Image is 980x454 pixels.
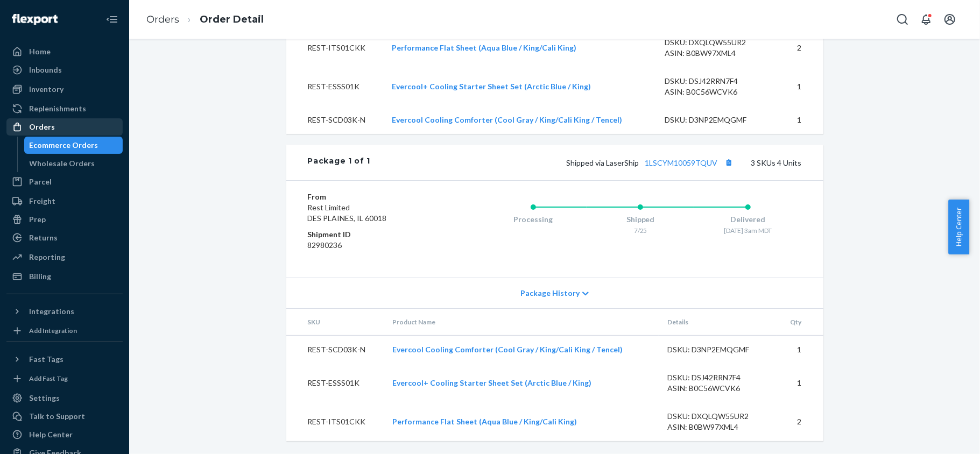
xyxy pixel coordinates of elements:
[667,344,769,355] div: DSKU: D3NP2EMQGMF
[200,13,264,25] a: Order Detail
[6,408,123,425] a: Talk to Support
[393,417,577,426] a: Performance Flat Sheet (Aqua Blue / King/Cali King)
[667,372,769,383] div: DSKU: DSJ42RRN7F4
[24,155,123,172] a: Wholesale Orders
[29,122,55,132] div: Orders
[587,214,694,225] div: Shipped
[393,378,592,387] a: Evercool+ Cooling Starter Sheet Set (Arctic Blue / King)
[6,118,123,136] a: Orders
[12,14,58,25] img: Flexport logo
[667,422,769,432] div: ASIN: B0BW97XML4
[29,103,86,114] div: Replenishments
[29,326,77,335] div: Add Integration
[659,309,777,336] th: Details
[392,82,591,91] a: Evercool+ Cooling Starter Sheet Set (Arctic Blue / King)
[286,309,384,336] th: SKU
[146,13,179,25] a: Orders
[138,4,272,36] ol: breadcrumbs
[29,196,55,207] div: Freight
[915,9,937,30] button: Open notifications
[774,29,823,68] td: 2
[777,309,823,336] th: Qty
[6,268,123,285] a: Billing
[694,226,802,235] div: [DATE] 3am MDT
[29,393,60,403] div: Settings
[665,115,766,125] div: DSKU: D3NP2EMQGMF
[587,226,694,235] div: 7/25
[6,43,123,60] a: Home
[29,374,68,383] div: Add Fast Tag
[777,336,823,364] td: 1
[667,411,769,422] div: DSKU: DXQLQW55UR2
[29,176,52,187] div: Parcel
[6,351,123,368] button: Fast Tags
[948,200,969,254] button: Help Center
[286,364,384,402] td: REST-ESSS01K
[6,100,123,117] a: Replenishments
[308,203,387,223] span: Rest Limited DES PLAINES, IL 60018
[6,61,123,79] a: Inbounds
[30,140,98,151] div: Ecommerce Orders
[29,84,64,95] div: Inventory
[393,345,623,354] a: Evercool Cooling Comforter (Cool Gray / King/Cali King / Tencel)
[24,137,123,154] a: Ecommerce Orders
[6,229,123,246] a: Returns
[6,303,123,320] button: Integrations
[29,232,58,243] div: Returns
[286,29,384,68] td: REST-ITS01CKK
[6,249,123,266] a: Reporting
[774,67,823,106] td: 1
[29,214,46,225] div: Prep
[520,288,580,299] span: Package History
[29,252,65,263] div: Reporting
[694,214,802,225] div: Delivered
[29,46,51,57] div: Home
[892,9,913,30] button: Open Search Box
[286,402,384,441] td: REST-ITS01CKK
[392,43,576,52] a: Performance Flat Sheet (Aqua Blue / King/Cali King)
[665,48,766,59] div: ASIN: B0BW97XML4
[308,240,436,251] dd: 82980236
[29,411,85,422] div: Talk to Support
[370,155,801,169] div: 3 SKUs 4 Units
[286,336,384,364] td: REST-SCD03K-N
[286,106,384,134] td: REST-SCD03K-N
[6,426,123,443] a: Help Center
[667,383,769,394] div: ASIN: B0C56WCVK6
[29,65,62,75] div: Inbounds
[777,364,823,402] td: 1
[392,115,622,124] a: Evercool Cooling Comforter (Cool Gray / King/Cali King / Tencel)
[6,211,123,228] a: Prep
[665,37,766,48] div: DSKU: DXQLQW55UR2
[29,271,51,282] div: Billing
[939,9,961,30] button: Open account menu
[6,389,123,407] a: Settings
[29,429,73,440] div: Help Center
[480,214,587,225] div: Processing
[665,87,766,97] div: ASIN: B0C56WCVK6
[774,106,823,134] td: 1
[286,67,384,106] td: REST-ESSS01K
[308,229,436,240] dt: Shipment ID
[308,155,371,169] div: Package 1 of 1
[29,354,64,365] div: Fast Tags
[6,324,123,337] a: Add Integration
[6,173,123,190] a: Parcel
[101,9,123,30] button: Close Navigation
[722,155,736,169] button: Copy tracking number
[384,309,659,336] th: Product Name
[30,158,95,169] div: Wholesale Orders
[665,76,766,87] div: DSKU: DSJ42RRN7F4
[308,191,436,202] dt: From
[567,158,736,167] span: Shipped via LaserShip
[777,402,823,441] td: 2
[645,158,718,167] a: 1LSCYM10059TQUV
[6,81,123,98] a: Inventory
[6,193,123,210] a: Freight
[6,372,123,385] a: Add Fast Tag
[29,306,74,317] div: Integrations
